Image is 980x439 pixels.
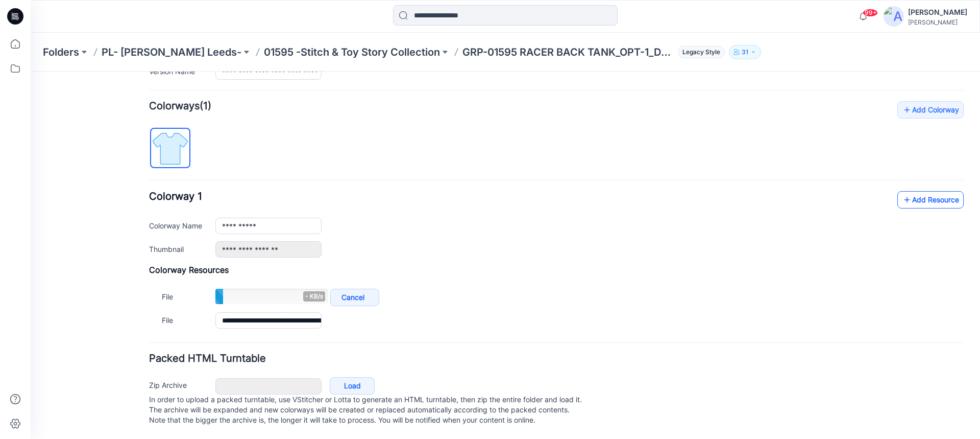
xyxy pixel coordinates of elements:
label: Thumbnail [118,172,175,183]
span: - KB/s [273,220,295,230]
iframe: To enrich screen reader interactions, please activate Accessibility in Grammarly extension settings [31,72,980,439]
p: In order to upload a packed turntable, use VStitcher or Lotta to generate an HTML turntable, then... [118,323,933,354]
a: PL- [PERSON_NAME] Leeds- [102,45,241,59]
button: Legacy Style [674,45,725,59]
a: Load [299,306,344,323]
label: File [131,219,175,230]
a: Folders [43,45,79,59]
p: 31 [742,47,748,58]
span: Colorway 1 [118,119,171,131]
label: Zip Archive [118,308,175,319]
a: 01595 -Stitch & Toy Story Collection [264,45,440,59]
a: Add Resource [867,120,933,137]
button: 31 [729,45,761,59]
h4: Colorway Resources [118,193,933,203]
span: Legacy Style [678,46,725,58]
a: Cancel [300,217,349,235]
div: [PERSON_NAME] [908,18,967,26]
label: Colorway Name [118,148,175,159]
h4: Packed HTML Turntable [118,282,933,292]
div: [PERSON_NAME] [908,6,967,18]
img: avatar [884,6,904,27]
p: GRP-01595 RACER BACK TANK_OPT-1_DEVELOPMENT [462,45,674,59]
span: 99+ [863,9,878,17]
label: File [131,243,175,254]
